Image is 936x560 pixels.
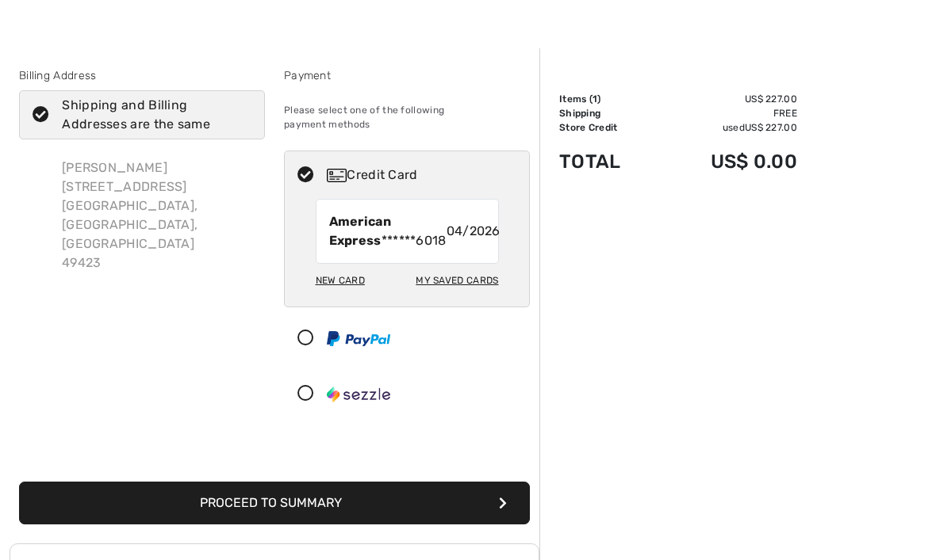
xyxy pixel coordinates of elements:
div: Payment [284,67,530,84]
td: Shipping [559,106,658,120]
img: Sezzle [327,387,390,402]
div: [PERSON_NAME] [STREET_ADDRESS] [GEOGRAPHIC_DATA], [GEOGRAPHIC_DATA], [GEOGRAPHIC_DATA] 49423 [49,146,265,285]
div: New Card [316,267,365,294]
div: Credit Card [327,166,519,185]
td: Store Credit [559,120,658,135]
td: used [658,120,797,135]
img: Credit Card [327,169,347,182]
td: US$ 227.00 [658,92,797,106]
td: Total [559,135,658,189]
div: My Saved Cards [416,267,498,294]
img: PayPal [327,331,390,346]
span: 04/2026 [447,222,501,241]
span: US$ 227.00 [745,122,797,133]
strong: American Express [329,214,391,248]
button: Proceed to Summary [19,482,530,524]
td: US$ 0.00 [658,135,797,189]
div: Please select one of the following payment methods [284,90,530,144]
span: 1 [593,93,597,105]
div: Shipping and Billing Addresses are the same [62,96,241,134]
div: Billing Address [19,67,265,84]
td: Items ( ) [559,92,658,106]
td: Free [658,106,797,120]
